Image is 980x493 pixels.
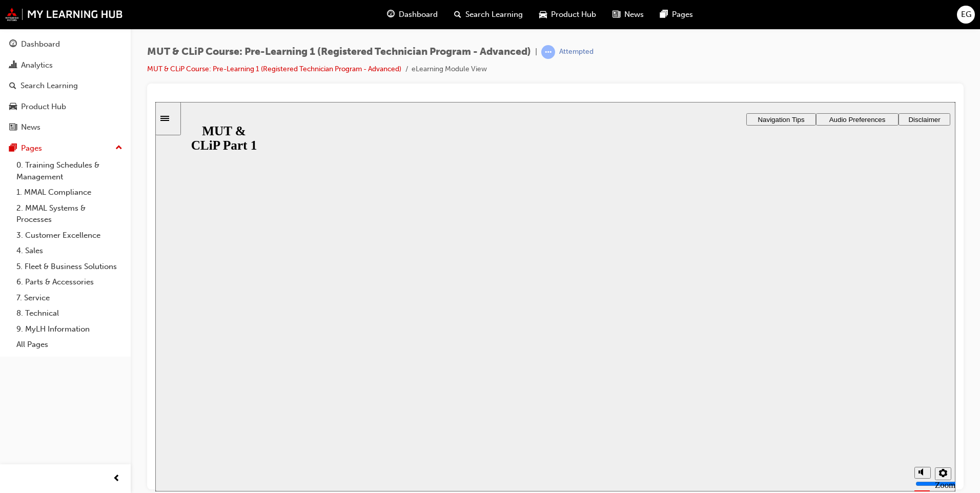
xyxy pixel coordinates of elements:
[9,102,17,112] span: car-icon
[539,8,547,21] span: car-icon
[780,365,796,378] button: Settings
[4,76,127,95] a: Search Learning
[4,139,127,158] button: Pages
[760,378,826,386] input: volume
[9,144,17,153] span: pages-icon
[541,45,555,59] span: learningRecordVerb_ATTEMPT-icon
[12,259,127,275] a: 5. Fleet & Business Solutions
[660,8,668,21] span: pages-icon
[4,118,127,137] a: News
[12,290,127,306] a: 7. Service
[531,4,604,25] a: car-iconProduct Hub
[672,9,693,20] span: Pages
[961,9,971,20] span: EG
[602,14,649,22] span: Navigation Tips
[9,40,17,49] span: guage-icon
[674,14,730,22] span: Audio Preferences
[115,141,122,155] span: up-icon
[399,9,438,20] span: Dashboard
[5,8,123,21] img: mmal
[412,64,487,75] li: eLearning Module View
[21,142,42,154] div: Pages
[21,59,53,71] div: Analytics
[551,9,596,20] span: Product Hub
[12,321,127,337] a: 9. MyLH Information
[12,337,127,353] a: All Pages
[780,378,800,408] label: Zoom to fit
[379,4,446,25] a: guage-iconDashboard
[12,228,127,243] a: 3. Customer Excellence
[465,9,523,20] span: Search Learning
[446,4,531,25] a: search-iconSearch Learning
[9,61,17,70] span: chart-icon
[957,6,975,24] button: EG
[21,38,60,50] div: Dashboard
[12,184,127,200] a: 1. MMAL Compliance
[147,65,401,73] a: MUT & CLiP Course: Pre-Learning 1 (Registered Technician Program - Advanced)
[759,365,775,377] button: Mute (Ctrl+Alt+M)
[387,8,395,21] span: guage-icon
[9,123,17,132] span: news-icon
[12,200,127,228] a: 2. MMAL Systems & Processes
[12,274,127,290] a: 6. Parts & Accessories
[535,46,537,58] span: |
[147,46,531,58] span: MUT & CLiP Course: Pre-Learning 1 (Registered Technician Program - Advanced)
[652,4,701,25] a: pages-iconPages
[4,97,127,116] a: Product Hub
[21,121,40,133] div: News
[612,8,620,21] span: news-icon
[4,56,127,75] a: Analytics
[21,80,78,92] div: Search Learning
[12,157,127,184] a: 0. Training Schedules & Management
[113,473,120,485] span: prev-icon
[559,47,594,57] div: Attempted
[624,9,644,20] span: News
[9,81,16,91] span: search-icon
[604,4,652,25] a: news-iconNews
[21,101,66,113] div: Product Hub
[4,35,127,54] a: Dashboard
[753,14,785,22] span: Disclaimer
[4,33,127,139] button: DashboardAnalyticsSearch LearningProduct HubNews
[454,8,461,21] span: search-icon
[12,243,127,259] a: 4. Sales
[754,356,795,389] div: misc controls
[12,305,127,321] a: 8. Technical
